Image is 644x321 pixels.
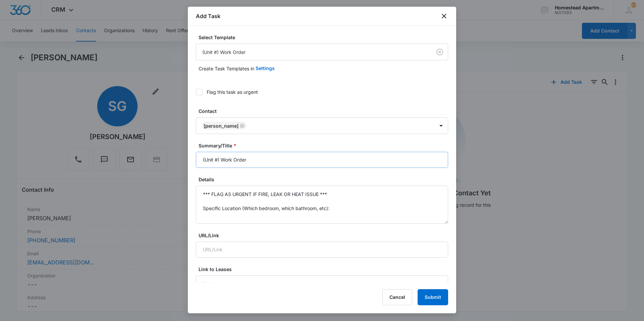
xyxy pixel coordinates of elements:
[199,232,451,239] label: URL/Link
[434,47,445,57] button: Clear
[196,186,448,224] textarea: *** FLAG AS URGENT IF FIRE, LEAK OR HEAT ISSUE *** Specific Location (Which bedroom, which bathro...
[418,289,448,305] button: Submit
[196,12,220,20] h1: Add Task
[196,152,448,168] input: Summary/Title
[204,123,238,129] div: [PERSON_NAME]
[382,289,412,305] button: Cancel
[440,12,448,20] button: close
[199,176,451,183] label: Details
[199,34,451,41] label: Select Template
[196,242,448,258] input: URL/Link
[199,266,451,273] label: Link to Leases
[199,65,254,72] p: Create Task Templates in
[256,60,275,76] button: Settings
[199,108,451,115] label: Contact
[238,123,245,128] div: Remove Selina Gomez
[207,88,258,95] div: Flag this task as urgent
[199,142,451,149] label: Summary/Title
